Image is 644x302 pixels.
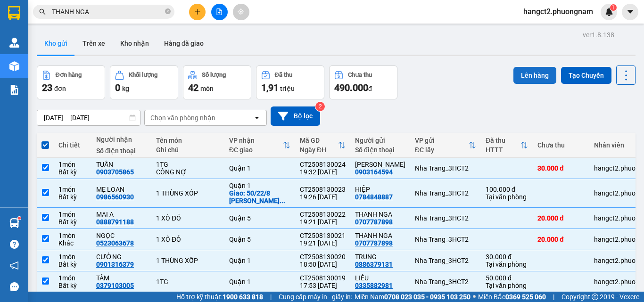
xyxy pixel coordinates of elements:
div: 1 XÔ ĐỎ [156,236,220,243]
span: search [39,8,46,15]
div: 0886379131 [355,261,393,268]
span: notification [10,261,19,270]
div: Người nhận [96,136,147,143]
div: 1 THÙNG XỐP [156,257,220,264]
div: 20.000 đ [537,214,585,222]
button: file-add [211,4,228,20]
div: Số điện thoại [355,146,405,154]
button: Khối lượng0kg [110,65,178,99]
div: CT2508130021 [300,232,346,239]
div: VP gửi [415,137,469,144]
span: message [10,282,19,291]
div: Chưa thu [348,72,372,78]
div: Bất kỳ [58,282,87,289]
span: | [270,292,272,302]
div: 0707787898 [355,218,393,226]
div: 1TG [156,161,220,168]
div: Quận 5 [229,236,290,243]
div: VP nhận [229,137,283,144]
span: 1,91 [261,82,279,93]
div: THANH NGA [355,232,405,239]
div: Số điện thoại [96,147,147,155]
b: Phương Nam Express [12,61,52,122]
button: Số lượng42món [183,65,251,99]
button: Trên xe [75,32,113,55]
div: 1 món [58,253,87,261]
span: kg [122,85,129,92]
div: Bất kỳ [58,193,87,201]
div: LIỄU [355,274,405,282]
strong: 0369 525 060 [505,293,546,301]
img: solution-icon [9,85,19,95]
button: Chưa thu490.000đ [329,65,397,99]
div: 0379103005 [96,282,134,289]
span: Cung cấp máy in - giấy in: [279,292,352,302]
div: CT2508130022 [300,211,346,218]
div: 1 món [58,186,87,193]
div: Quận 5 [229,214,290,222]
div: HTTT [486,146,520,154]
div: Ngày ĐH [300,146,338,154]
button: caret-down [622,4,638,20]
span: caret-down [626,8,635,16]
div: Giao: 50/22/8 PHÙNG VĂN CUNG, PHƯỜNG 7, QUẬN PHÚ NHUẬN (GTN:60) [229,189,290,204]
sup: 2 [315,102,325,111]
div: CT2508130023 [300,186,346,193]
div: MẸ LOAN [96,186,147,193]
div: Quận 1 [229,257,290,264]
div: Ghi chú [156,146,220,154]
div: 0707787898 [355,239,393,247]
div: 18:50 [DATE] [300,261,346,268]
div: 1 THÙNG XỐP [156,189,220,197]
div: 0888791188 [96,218,134,226]
th: Toggle SortBy [410,133,481,158]
img: logo.jpg [102,12,125,34]
div: Nha Trang_3HCT2 [415,278,476,286]
div: 30.000 đ [537,164,585,172]
div: Nha Trang_3HCT2 [415,236,476,243]
div: 19:26 [DATE] [300,193,346,201]
div: 0335882981 [355,282,393,289]
svg: open [253,114,261,122]
div: Khối lượng [129,72,157,78]
div: Quận 1 [229,278,290,286]
button: Tạo Chuyến [561,67,611,84]
div: MAI A [96,211,147,218]
div: Bất kỳ [58,218,87,226]
span: ... [280,197,285,204]
button: Đơn hàng23đơn [37,65,105,99]
div: Tại văn phòng [486,261,528,268]
div: Chọn văn phòng nhận [150,113,215,122]
div: Quận 1 [229,164,290,172]
span: 0 [115,82,120,93]
span: 490.000 [334,82,368,93]
span: Miền Nam [355,292,471,302]
div: Chi tiết [58,141,87,149]
button: Bộ lọc [271,106,320,126]
div: ĐC lấy [415,146,469,154]
div: CT2508130024 [300,161,346,168]
span: 42 [188,82,198,93]
span: aim [238,8,244,15]
strong: 0708 023 035 - 0935 103 250 [384,293,471,301]
div: 100.000 đ [486,186,528,193]
span: close-circle [165,8,171,14]
input: Tìm tên, số ĐT hoặc mã đơn [52,7,163,17]
div: Người gửi [355,137,405,144]
div: Khác [58,239,87,247]
div: Đơn hàng [56,72,82,78]
div: HIỆP [355,186,405,193]
div: 0901316379 [96,261,134,268]
div: NGỌC [96,232,147,239]
div: Số lượng [202,72,226,78]
div: ver 1.8.138 [583,30,614,40]
div: 19:32 [DATE] [300,168,346,176]
div: 1 món [58,232,87,239]
span: Miền Bắc [478,292,546,302]
button: Đã thu1,91 triệu [256,65,324,99]
div: 1 món [58,211,87,218]
div: 0784848887 [355,193,393,201]
span: hangct2.phuongnam [516,6,601,17]
div: 1 XÔ ĐỎ [156,214,220,222]
div: 1 món [58,274,87,282]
